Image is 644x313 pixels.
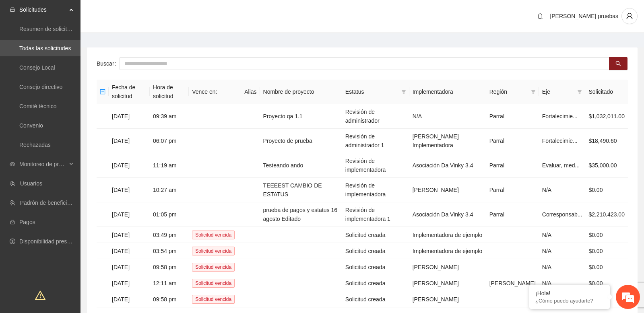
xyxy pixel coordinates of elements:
[10,7,15,12] span: inbox
[150,275,189,291] td: 12:11 am
[109,178,150,202] td: [DATE]
[20,200,79,206] a: Padrón de beneficiarios
[585,275,628,291] td: $0.00
[150,202,189,227] td: 01:05 pm
[150,80,189,104] th: Hora de solicitud
[150,291,189,307] td: 09:58 pm
[529,86,537,98] span: filter
[192,263,235,272] span: Solicitud vencida
[342,129,409,153] td: Revisión de administrador 1
[486,153,539,178] td: Parral
[535,290,604,297] div: ¡Hola!
[260,178,342,202] td: TEEEEST CAMBIO DE ESTATUS
[109,275,150,291] td: [DATE]
[539,178,586,202] td: N/A
[539,227,586,243] td: N/A
[342,104,409,129] td: Revisión de administrador
[342,259,409,275] td: Solicitud creada
[150,259,189,275] td: 09:58 pm
[550,13,618,19] span: [PERSON_NAME] pruebas
[409,153,486,178] td: Asociación Da Vinky 3.4
[109,243,150,259] td: [DATE]
[409,243,486,259] td: Implementadora de ejemplo
[539,259,586,275] td: N/A
[585,104,628,129] td: $1,032,011.00
[10,161,15,167] span: eye
[542,211,582,218] span: Corresponsab...
[260,202,342,227] td: prueba de pagos y estatus 16 agosto Editado
[409,275,486,291] td: [PERSON_NAME]
[585,227,628,243] td: $0.00
[20,180,42,187] a: Usuarios
[19,122,43,129] a: Convenio
[409,178,486,202] td: [PERSON_NAME]
[621,8,638,24] button: user
[192,247,235,255] span: Solicitud vencida
[189,80,241,104] th: Vence en:
[486,275,539,291] td: [PERSON_NAME]
[534,13,546,19] span: bell
[542,113,578,119] span: Fortalecimie...
[542,87,574,96] span: Eje
[486,178,539,202] td: Parral
[150,243,189,259] td: 03:54 pm
[409,227,486,243] td: Implementadora de ejemplo
[19,84,62,90] a: Consejo directivo
[342,202,409,227] td: Revisión de implementadora 1
[542,162,580,169] span: Evaluar, med...
[150,227,189,243] td: 03:49 pm
[109,259,150,275] td: [DATE]
[342,243,409,259] td: Solicitud creada
[19,2,67,18] span: Solicitudes
[109,227,150,243] td: [DATE]
[409,104,486,129] td: N/A
[345,87,398,96] span: Estatus
[47,107,111,189] span: Estamos en línea.
[486,129,539,153] td: Parral
[486,202,539,227] td: Parral
[585,80,628,104] th: Solicitado
[19,238,88,245] a: Disponibilidad presupuestal
[409,259,486,275] td: [PERSON_NAME]
[109,153,150,178] td: [DATE]
[192,295,235,304] span: Solicitud vencida
[109,202,150,227] td: [DATE]
[486,104,539,129] td: Parral
[409,202,486,227] td: Asociación Da Vinky 3.4
[150,129,189,153] td: 06:07 pm
[400,86,408,98] span: filter
[342,291,409,307] td: Solicitud creada
[42,41,135,51] div: Chatee con nosotros ahora
[19,219,35,225] a: Pagos
[19,64,55,71] a: Consejo Local
[539,275,586,291] td: N/A
[342,227,409,243] td: Solicitud creada
[615,61,621,67] span: search
[260,104,342,129] td: Proyecto qa 1.1
[150,178,189,202] td: 10:27 am
[260,153,342,178] td: Testeando ando
[489,87,528,96] span: Región
[531,89,536,94] span: filter
[109,129,150,153] td: [DATE]
[4,220,153,248] textarea: Escriba su mensaje y pulse “Intro”
[585,243,628,259] td: $0.00
[260,80,342,104] th: Nombre de proyecto
[109,104,150,129] td: [DATE]
[100,89,105,95] span: minus-square
[576,86,584,98] span: filter
[241,80,260,104] th: Alias
[192,279,235,288] span: Solicitud vencida
[585,178,628,202] td: $0.00
[342,178,409,202] td: Revisión de implementadora
[409,291,486,307] td: [PERSON_NAME]
[132,4,151,23] div: Minimizar ventana de chat en vivo
[19,156,67,172] span: Monitoreo de proyectos
[539,243,586,259] td: N/A
[585,153,628,178] td: $35,000.00
[109,291,150,307] td: [DATE]
[19,45,71,51] a: Todas las solicitudes
[409,129,486,153] td: [PERSON_NAME] Implementadora
[585,129,628,153] td: $18,490.60
[534,10,547,23] button: bell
